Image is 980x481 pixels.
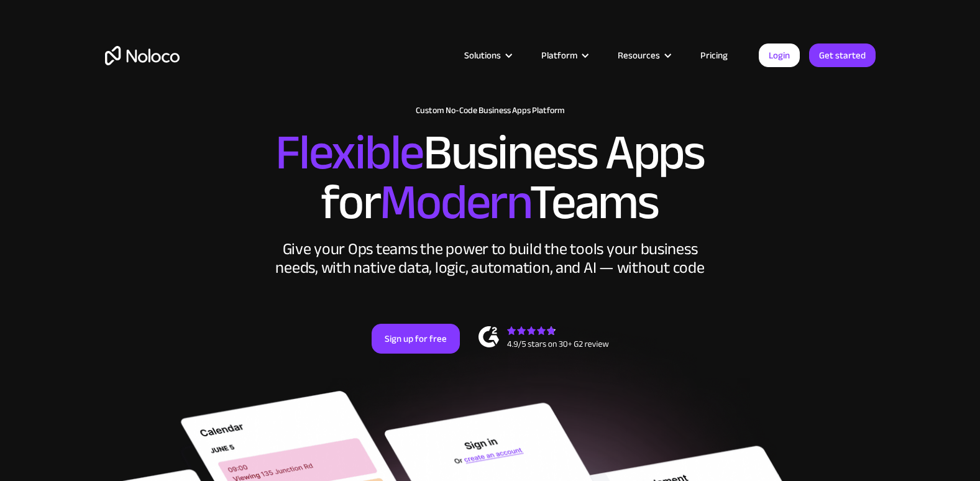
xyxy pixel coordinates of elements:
[464,47,501,63] div: Solutions
[372,324,460,354] a: Sign up for free
[526,47,602,63] div: Platform
[759,44,800,67] a: Login
[618,47,660,63] div: Resources
[380,156,529,249] span: Modern
[105,46,180,65] a: home
[105,128,876,227] h2: Business Apps for Teams
[809,44,876,67] a: Get started
[273,240,708,277] div: Give your Ops teams the power to build the tools your business needs, with native data, logic, au...
[275,106,423,199] span: Flexible
[602,47,685,63] div: Resources
[541,47,577,63] div: Platform
[449,47,526,63] div: Solutions
[685,47,743,63] a: Pricing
